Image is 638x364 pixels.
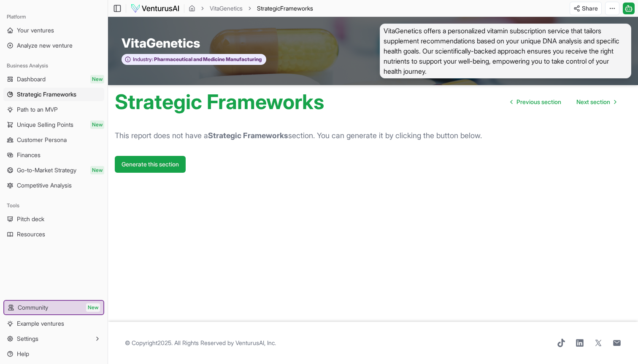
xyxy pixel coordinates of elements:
span: Community [18,303,48,312]
span: Settings [17,335,38,343]
h1: Strategic Frameworks [115,92,324,112]
a: Your ventures [3,24,104,37]
b: Strategic Frameworks [208,131,288,140]
a: Go to previous page [504,94,568,110]
a: Analyze new venture [3,39,104,52]
span: © Copyright 2025 . All Rights Reserved by . [125,339,276,347]
a: Resources [3,227,104,241]
a: Finances [3,148,104,162]
button: Share [570,2,602,15]
nav: pagination [504,94,623,110]
span: Industry: [133,56,153,63]
nav: breadcrumb [189,4,313,13]
span: Finances [17,151,41,159]
span: Unique Selling Points [17,120,73,129]
span: Strategic Frameworks [17,90,76,99]
span: Customer Persona [17,136,67,144]
span: VitaGenetics offers a personalized vitamin subscription service that tailors supplement recommend... [380,24,631,78]
span: New [90,166,104,174]
span: StrategicFrameworks [257,4,313,13]
a: Go to next page [570,94,623,110]
span: Share [582,4,598,13]
span: Your ventures [17,26,54,35]
span: Pitch deck [17,215,44,223]
span: New [90,120,104,129]
span: Path to an MVP [17,105,58,114]
div: Business Analysis [3,59,104,72]
span: Pharmaceutical and Medicine Manufacturing [153,56,262,63]
span: New [90,75,104,83]
span: Dashboard [17,75,46,83]
a: Strategic Frameworks [3,88,104,101]
button: Generate this section [115,156,186,173]
a: Example ventures [3,317,104,330]
img: logo [130,3,180,13]
span: VitaGenetics [122,35,200,51]
div: Tools [3,199,104,212]
span: Analyze new venture [17,41,73,50]
span: Resources [17,230,45,238]
span: Competitive Analysis [17,181,72,190]
a: VenturusAI, Inc [235,339,275,346]
span: Next section [576,98,610,106]
a: DashboardNew [3,72,104,86]
a: Path to an MVP [3,103,104,116]
button: Industry:Pharmaceutical and Medicine Manufacturing [122,54,266,65]
span: Previous section [516,98,561,106]
a: CommunityNew [4,301,103,314]
div: Platform [3,10,104,24]
a: Go-to-Market StrategyNew [3,163,104,177]
button: Settings [3,332,104,345]
span: Frameworks [280,5,313,12]
a: Help [3,347,104,361]
a: Customer Persona [3,133,104,147]
span: Go-to-Market Strategy [17,166,76,174]
a: Pitch deck [3,212,104,226]
a: VitaGenetics [210,4,243,13]
span: Help [17,350,29,358]
span: Example ventures [17,319,64,328]
a: Unique Selling PointsNew [3,118,104,131]
p: This report does not have a section. You can generate it by clicking the button below. [115,129,631,142]
span: New [86,303,100,312]
a: Competitive Analysis [3,179,104,192]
